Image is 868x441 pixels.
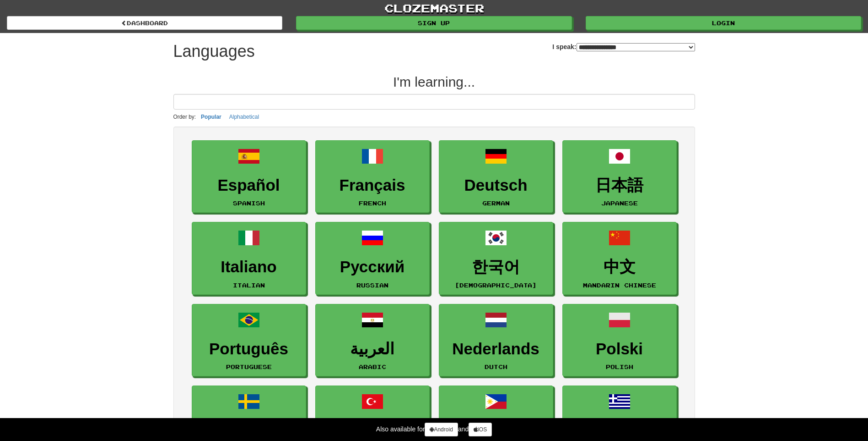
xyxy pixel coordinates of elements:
h3: Polski [567,340,672,358]
small: Mandarin Chinese [583,282,656,288]
a: ItalianoItalian [192,222,306,295]
a: Sign up [296,16,571,30]
a: Login [586,16,861,30]
label: I speak: [552,42,695,51]
small: French [359,200,386,206]
h3: Nederlands [444,340,548,358]
small: Japanese [601,200,638,206]
small: [DEMOGRAPHIC_DATA] [455,282,537,288]
a: EspañolSpanish [192,140,306,213]
a: 中文Mandarin Chinese [562,222,677,295]
h3: Français [320,176,425,194]
h3: Español [197,176,301,194]
h3: 中文 [567,258,672,276]
a: العربيةArabic [315,304,430,377]
h3: Deutsch [444,176,548,194]
h1: Languages [173,42,255,61]
small: Arabic [359,364,386,370]
small: German [482,200,510,206]
a: DeutschGerman [439,140,553,213]
select: I speak: [577,43,695,51]
a: PortuguêsPortuguese [192,304,306,377]
button: Popular [198,112,224,122]
h3: Português [197,340,301,358]
small: Russian [356,282,388,288]
a: PolskiPolish [562,304,677,377]
a: 한국어[DEMOGRAPHIC_DATA] [439,222,553,295]
a: Android [425,423,458,436]
a: 日本語Japanese [562,140,677,213]
small: Dutch [485,364,507,370]
h3: 日本語 [567,176,672,194]
h2: I'm learning... [173,74,695,89]
a: iOS [469,423,492,436]
small: Italian [233,282,265,288]
small: Polish [606,364,633,370]
small: Order by: [173,114,196,120]
a: РусскийRussian [315,222,430,295]
small: Spanish [233,200,265,206]
a: NederlandsDutch [439,304,553,377]
h3: Русский [320,258,425,276]
button: Alphabetical [226,112,262,122]
h3: العربية [320,340,425,358]
a: dashboard [7,16,282,30]
h3: Italiano [197,258,301,276]
small: Portuguese [226,364,272,370]
h3: 한국어 [444,258,548,276]
a: FrançaisFrench [315,140,430,213]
